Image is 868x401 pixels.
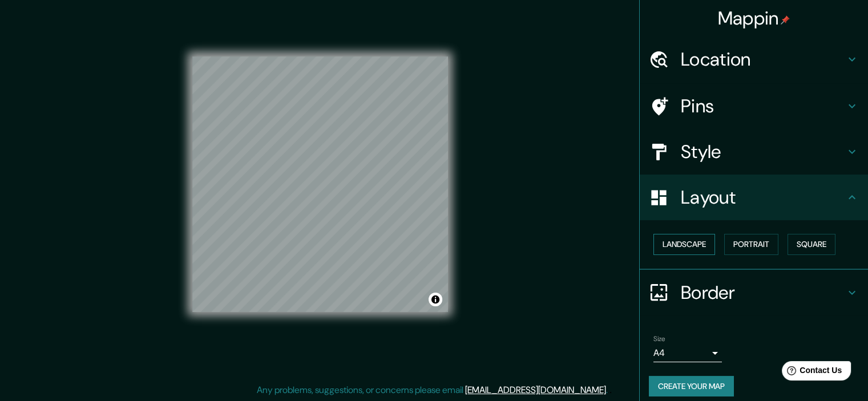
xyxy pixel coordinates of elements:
p: Any problems, suggestions, or concerns please email . [257,383,608,397]
div: . [609,383,612,397]
button: Create your map [649,376,734,397]
img: pin-icon.png [781,15,790,25]
h4: Pins [681,95,845,118]
div: A4 [653,344,722,362]
div: Location [640,37,868,82]
a: [EMAIL_ADDRESS][DOMAIN_NAME] [465,384,606,396]
canvas: Map [192,56,448,312]
button: Landscape [653,234,715,255]
div: Layout [640,175,868,220]
h4: Location [681,48,845,71]
label: Size [653,334,665,343]
button: Square [788,234,835,255]
div: . [608,383,609,397]
h4: Style [681,140,845,163]
h4: Mappin [718,7,790,30]
h4: Border [681,281,845,304]
h4: Layout [681,186,845,209]
div: Style [640,129,868,175]
div: Border [640,270,868,315]
div: Pins [640,83,868,129]
button: Portrait [724,234,778,255]
iframe: Help widget launcher [766,357,855,388]
button: Toggle attribution [429,293,442,306]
